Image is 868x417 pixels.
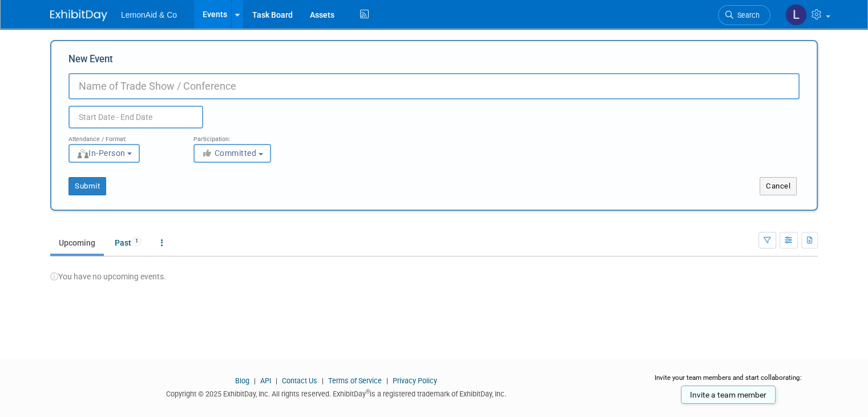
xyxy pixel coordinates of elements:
[106,232,150,254] a: Past1
[68,106,203,129] input: Start Date - End Date
[328,376,382,385] a: Terms of Service
[50,232,104,254] a: Upcoming
[273,376,280,385] span: |
[68,144,140,163] button: In-Person
[50,272,166,281] span: You have no upcoming events.
[235,376,249,385] a: Blog
[681,386,776,404] a: Invite a team member
[68,129,176,143] div: Attendance / Format:
[121,10,177,19] span: LemonAid & Co
[260,376,271,385] a: API
[76,149,126,158] span: In-Person
[733,11,760,19] span: Search
[132,237,142,246] span: 1
[50,386,621,399] div: Copyright © 2025 ExhibitDay, Inc. All rights reserved. ExhibitDay is a registered trademark of Ex...
[366,388,370,395] sup: ®
[639,373,818,390] div: Invite your team members and start collaborating:
[68,53,113,70] label: New Event
[393,376,437,385] a: Privacy Policy
[193,144,271,163] button: Committed
[760,177,797,195] button: Cancel
[785,4,807,26] img: Lawrence Hampp
[383,376,391,385] span: |
[50,10,107,21] img: ExhibitDay
[68,177,106,195] button: Submit
[282,376,317,385] a: Contact Us
[68,73,800,99] input: Name of Trade Show / Conference
[251,376,259,385] span: |
[193,129,301,143] div: Participation:
[201,149,257,158] span: Committed
[718,5,770,25] a: Search
[319,376,326,385] span: |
